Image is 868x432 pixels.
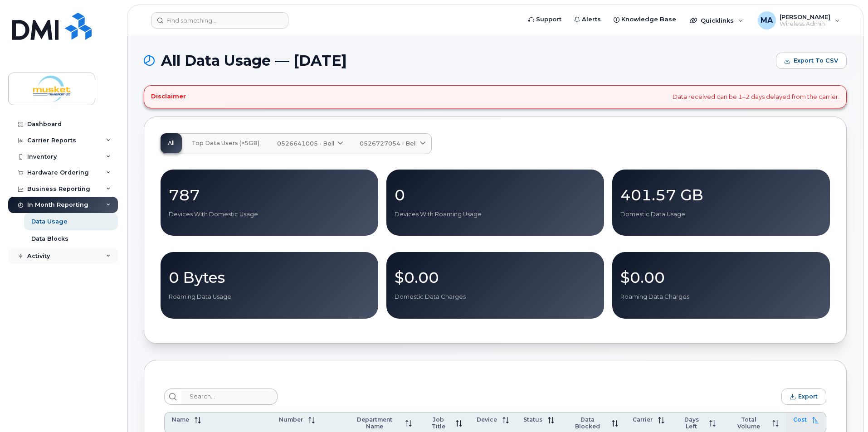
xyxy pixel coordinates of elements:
[679,416,704,430] span: Days Left
[172,416,189,423] span: Name
[776,53,847,69] button: Export to CSV
[144,85,847,108] div: Data received can be 1–2 days delayed from the carrier.
[352,134,431,154] a: 0526727054 - Bell
[794,57,838,65] span: Export to CSV
[395,210,596,218] p: Devices With Roaming Usage
[633,416,653,423] span: Carrier
[730,416,767,430] span: Total Volume
[793,416,807,423] span: Cost
[270,134,349,154] a: 0526641005 - Bell
[395,269,596,286] p: $0.00
[620,293,822,301] p: Roaming Data Charges
[169,293,370,301] p: Roaming Data Usage
[169,269,370,286] p: 0 Bytes
[279,416,303,423] span: Number
[426,416,450,430] span: Job Title
[395,187,596,203] p: 0
[169,187,370,203] p: 787
[277,139,334,148] span: 0526641005 - Bell
[781,388,826,405] button: Export
[620,210,822,218] p: Domestic Data Usage
[569,416,606,430] span: Data Blocked
[181,388,278,405] input: Search...
[192,140,259,147] span: Top Data Users (>5GB)
[523,416,542,423] span: Status
[151,93,186,100] h4: Disclaimer
[395,293,596,301] p: Domestic Data Charges
[477,416,497,423] span: Device
[161,54,347,68] span: All Data Usage — [DATE]
[360,139,417,148] span: 0526727054 - Bell
[620,269,822,286] p: $0.00
[620,187,822,203] p: 401.57 GB
[169,210,370,218] p: Devices With Domestic Usage
[349,416,400,430] span: Department Name
[798,393,818,400] span: Export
